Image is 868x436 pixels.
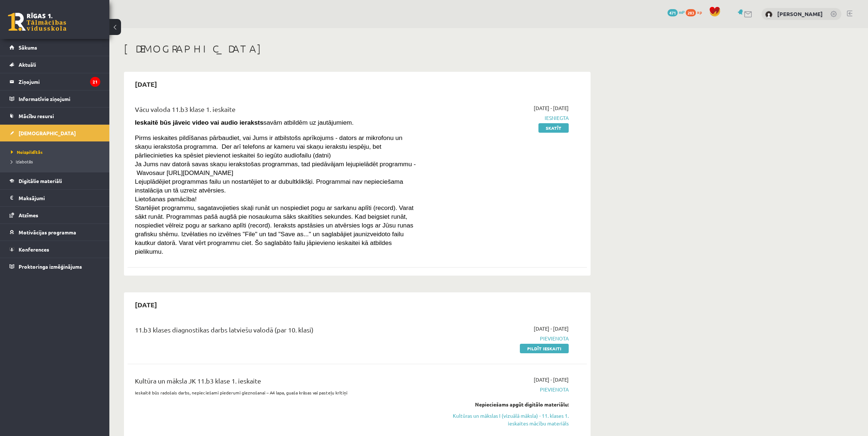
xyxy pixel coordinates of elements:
a: Aktuāli [9,56,100,73]
a: Atzīmes [9,207,100,223]
h2: [DATE] [128,75,164,93]
span: Konferences [19,246,49,253]
span: xp [697,9,702,15]
span: 471 [667,9,678,16]
a: Konferences [9,241,100,258]
span: savām atbildēm uz jautājumiem. [135,119,354,126]
a: Proktoringa izmēģinājums [9,258,100,275]
span: Pievienota [431,386,569,393]
span: [DATE] - [DATE] [534,104,569,112]
a: 283 xp [686,9,705,15]
h2: [DATE] [128,296,164,313]
a: Ziņojumi21 [9,73,100,90]
span: Aktuāli [19,61,36,68]
legend: Informatīvie ziņojumi [19,90,100,107]
strong: Ieskaitē būs jāveic video vai audio ieraksts [135,119,264,126]
span: Izlabotās [11,159,33,164]
span: Ja Jums nav datorā savas skaņu ierakstošas programmas, tad piedāvājam lejupielādēt programmu - Wa... [135,160,416,176]
a: [PERSON_NAME] [777,10,823,17]
a: Digitālie materiāli [9,172,100,189]
span: Lietošanas pamācība! [135,195,197,203]
img: Dāvis Sauja [765,11,772,18]
span: Motivācijas programma [19,229,76,235]
a: Rīgas 1. Tālmācības vidusskola [8,13,66,31]
a: Izlabotās [11,158,102,165]
div: Kultūra un māksla JK 11.b3 klase 1. ieskaite [135,376,420,389]
a: [DEMOGRAPHIC_DATA] [9,125,100,141]
span: Iesniegta [431,114,569,122]
span: Startējiet programmu, sagatavojieties skaļi runāt un nospiediet pogu ar sarkanu aplīti (record). ... [135,204,413,255]
div: Nepieciešams apgūt digitālo materiālu: [431,401,569,408]
span: [DATE] - [DATE] [534,376,569,384]
span: Pievienota [431,335,569,342]
legend: Maksājumi [19,190,100,206]
a: Sākums [9,39,100,56]
a: Maksājumi [9,190,100,206]
a: Pildīt ieskaiti [520,344,569,353]
a: Mācību resursi [9,108,100,124]
span: [DATE] - [DATE] [534,325,569,332]
span: Pirms ieskaites pildīšanas pārbaudiet, vai Jums ir atbilstošs aprīkojums - dators ar mikrofonu un... [135,134,402,159]
span: [DEMOGRAPHIC_DATA] [19,130,76,136]
span: 283 [686,9,696,16]
span: Neizpildītās [11,149,43,155]
span: Digitālie materiāli [19,178,62,184]
p: Ieskaitē būs radošais darbs, nepieciešami piederumi gleznošanai – A4 lapa, guaša krāsas vai paste... [135,389,420,396]
div: Vācu valoda 11.b3 klase 1. ieskaite [135,104,420,118]
a: Neizpildītās [11,149,102,155]
i: 21 [90,77,100,87]
a: Skatīt [538,123,569,133]
a: Informatīvie ziņojumi [9,90,100,107]
h1: [DEMOGRAPHIC_DATA] [124,43,591,55]
span: Mācību resursi [19,113,54,119]
span: Sākums [19,44,37,51]
a: Motivācijas programma [9,224,100,241]
span: Lejuplādējiet programmas failu un nostartējiet to ar dubultklikšķi. Programmai nav nepieciešama i... [135,178,403,194]
span: Proktoringa izmēģinājums [19,263,82,270]
span: mP [679,9,685,15]
legend: Ziņojumi [19,73,100,90]
a: Kultūras un mākslas I (vizuālā māksla) - 11. klases 1. ieskaites mācību materiāls [431,412,569,427]
a: 471 mP [667,9,685,15]
span: Atzīmes [19,212,38,218]
div: 11.b3 klases diagnostikas darbs latviešu valodā (par 10. klasi) [135,325,420,338]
